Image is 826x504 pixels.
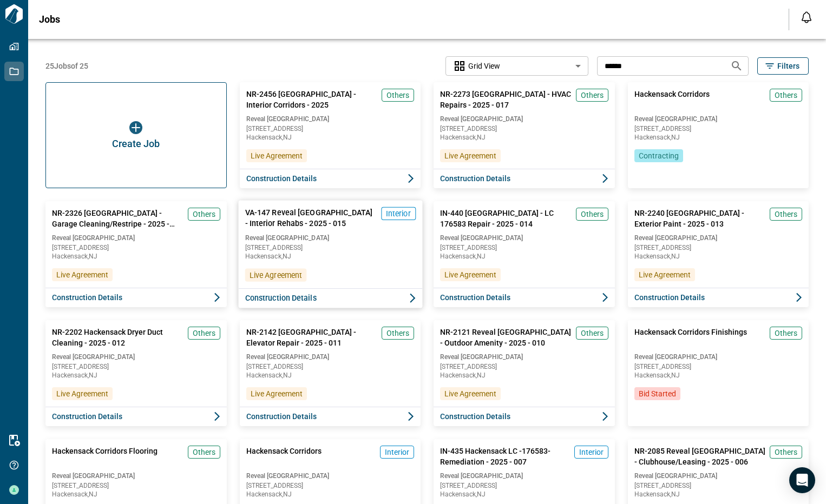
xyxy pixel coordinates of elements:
[434,407,615,426] button: Construction Details
[52,411,122,422] span: Construction Details
[39,14,60,25] span: Jobs
[634,472,803,480] span: Reveal [GEOGRAPHIC_DATA]
[440,472,608,480] span: Reveal [GEOGRAPHIC_DATA]
[634,292,705,303] span: Construction Details
[444,269,496,280] span: Live Agreement
[246,125,415,132] span: [STREET_ADDRESS]
[757,57,809,75] button: Filters
[245,253,415,260] span: Hackensack , NJ
[249,269,301,280] span: Live Agreement
[246,372,415,379] span: Hackensack , NJ
[386,90,409,101] span: Others
[240,407,421,426] button: Construction Details
[634,253,803,260] span: Hackensack , NJ
[245,293,316,303] span: Construction Details
[444,150,496,161] span: Live Agreement
[440,125,608,132] span: [STREET_ADDRESS]
[246,363,415,370] span: [STREET_ADDRESS]
[440,208,572,229] span: IN-440 [GEOGRAPHIC_DATA] - LC 176583 Repair - 2025 - 014
[193,447,215,457] span: Others
[52,208,183,229] span: NR-2326 [GEOGRAPHIC_DATA] - Garage Cleaning/Restripe - 2025 - 016
[52,363,220,370] span: [STREET_ADDRESS]
[634,234,803,242] span: Reveal [GEOGRAPHIC_DATA]
[468,61,500,71] span: Grid View
[246,353,415,361] span: Reveal [GEOGRAPHIC_DATA]
[775,209,797,220] span: Others
[246,482,415,489] span: [STREET_ADDRESS]
[246,472,415,480] span: Reveal [GEOGRAPHIC_DATA]
[440,134,608,141] span: Hackensack , NJ
[246,115,415,123] span: Reveal [GEOGRAPHIC_DATA]
[52,327,183,348] span: NR-2202 Hackensack Dryer Duct Cleaning - 2025 - 012
[52,353,220,361] span: Reveal [GEOGRAPHIC_DATA]
[52,372,220,379] span: Hackensack , NJ
[112,138,160,149] span: Create Job
[775,90,797,101] span: Others
[581,328,604,339] span: Others
[639,388,676,399] span: Bid Started
[634,115,803,123] span: Reveal [GEOGRAPHIC_DATA]
[245,244,415,251] span: [STREET_ADDRESS]
[440,411,510,422] span: Construction Details
[434,169,615,188] button: Construction Details
[52,482,220,489] span: [STREET_ADDRESS]
[445,55,588,77] div: Without label
[798,9,815,26] button: Open notification feed
[440,244,608,251] span: [STREET_ADDRESS]
[129,121,142,134] img: icon button
[634,208,766,229] span: NR-2240 [GEOGRAPHIC_DATA] - Exterior Paint - 2025 - 013
[52,472,220,480] span: Reveal [GEOGRAPHIC_DATA]
[639,150,679,161] span: Contracting
[246,411,317,422] span: Construction Details
[775,328,797,339] span: Others
[386,208,411,219] span: Interior
[440,482,608,489] span: [STREET_ADDRESS]
[634,134,803,141] span: Hackensack , NJ
[581,209,604,220] span: Others
[634,363,803,370] span: [STREET_ADDRESS]
[246,173,317,184] span: Construction Details
[246,89,378,110] span: NR-2456 [GEOGRAPHIC_DATA] - Interior Corridors - 2025
[52,446,158,467] span: Hackensack Corridors Flooring
[385,447,409,457] span: Interior
[634,491,803,498] span: Hackensack , NJ
[52,244,220,251] span: [STREET_ADDRESS]
[245,233,415,242] span: Reveal [GEOGRAPHIC_DATA]
[52,253,220,260] span: Hackensack , NJ
[246,446,322,467] span: Hackensack Corridors
[56,388,108,399] span: Live Agreement
[634,353,803,361] span: Reveal [GEOGRAPHIC_DATA]
[52,491,220,498] span: Hackensack , NJ
[440,292,510,303] span: Construction Details
[440,173,510,184] span: Construction Details
[251,150,303,161] span: Live Agreement
[240,169,421,188] button: Construction Details
[434,288,615,307] button: Construction Details
[246,134,415,141] span: Hackensack , NJ
[628,288,809,307] button: Construction Details
[440,253,608,260] span: Hackensack , NJ
[386,328,409,339] span: Others
[52,234,220,242] span: Reveal [GEOGRAPHIC_DATA]
[246,491,415,498] span: Hackensack , NJ
[193,209,215,220] span: Others
[440,89,572,110] span: NR-2273 [GEOGRAPHIC_DATA] - HVAC Repairs - 2025 - 017
[440,363,608,370] span: [STREET_ADDRESS]
[634,327,747,348] span: Hackensack Corridors Finishings
[789,467,815,493] div: Open Intercom Messenger
[440,491,608,498] span: Hackensack , NJ
[581,90,604,101] span: Others
[440,234,608,242] span: Reveal [GEOGRAPHIC_DATA]
[444,388,496,399] span: Live Agreement
[440,327,572,348] span: NR-2121 Reveal [GEOGRAPHIC_DATA] - Outdoor Amenity - 2025 - 010
[440,115,608,123] span: Reveal [GEOGRAPHIC_DATA]
[775,447,797,457] span: Others
[639,269,691,280] span: Live Agreement
[246,327,378,348] span: NR-2142 [GEOGRAPHIC_DATA] - Elevator Repair - 2025 - 011
[634,244,803,251] span: [STREET_ADDRESS]
[52,292,122,303] span: Construction Details
[777,61,799,71] span: Filters
[440,353,608,361] span: Reveal [GEOGRAPHIC_DATA]
[245,207,376,229] span: VA-147 Reveal [GEOGRAPHIC_DATA] - Interior Rehabs - 2025 - 015
[634,482,803,489] span: [STREET_ADDRESS]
